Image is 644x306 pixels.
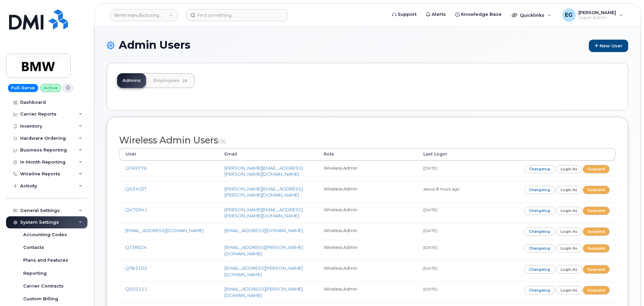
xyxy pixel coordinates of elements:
a: Q470941 [125,207,147,212]
a: Login as [556,165,582,173]
a: QXZ4GET [125,186,147,191]
a: Suspend [583,286,610,294]
a: Suspend [583,165,610,173]
th: Last Login [417,148,516,160]
a: [EMAIL_ADDRESS][DOMAIN_NAME] [125,228,204,233]
a: [EMAIL_ADDRESS][DOMAIN_NAME] [224,228,303,233]
a: Suspend [583,244,610,253]
a: Admins [117,73,146,88]
a: [EMAIL_ADDRESS][PERSON_NAME][DOMAIN_NAME] [224,245,303,256]
a: Suspend [583,186,610,194]
a: Changelog [524,186,555,194]
a: Changelog [524,244,555,253]
a: Suspend [583,265,610,273]
th: User [119,148,218,160]
a: Login as [556,186,582,194]
a: Q502111 [125,286,147,292]
td: Wireless Admin [318,181,417,202]
a: Suspend [583,227,610,236]
a: QTA9776 [125,165,147,171]
span: 18 [179,78,189,84]
a: [PERSON_NAME][EMAIL_ADDRESS][PERSON_NAME][DOMAIN_NAME] [224,186,303,198]
a: Employees18 [148,73,195,88]
a: Changelog [524,286,555,294]
a: Changelog [524,165,555,173]
small: [DATE] [423,287,437,292]
small: [DATE] [423,266,437,271]
a: QTB3102 [125,265,147,271]
a: [PERSON_NAME][EMAIL_ADDRESS][PERSON_NAME][DOMAIN_NAME] [224,165,303,177]
td: Wireless Admin [318,202,417,223]
th: Role [318,148,417,160]
a: Login as [556,265,582,273]
h2: Wireless Admin Users [119,135,616,145]
small: [DATE] [423,228,437,233]
h1: Admin Users [107,39,628,52]
small: (9) [218,138,226,145]
a: Changelog [524,265,555,273]
td: Wireless Admin [318,281,417,302]
a: QT38024 [125,245,147,250]
a: Login as [556,207,582,215]
a: [EMAIL_ADDRESS][PERSON_NAME][DOMAIN_NAME] [224,265,303,277]
td: Wireless Admin [318,223,417,240]
td: Wireless Admin [318,240,417,261]
a: Login as [556,286,582,294]
small: [DATE] [423,245,437,250]
td: Wireless Admin [318,261,417,281]
a: Login as [556,227,582,236]
a: Suspend [583,207,610,215]
small: about 8 hours ago [423,186,459,191]
a: [EMAIL_ADDRESS][PERSON_NAME][DOMAIN_NAME] [224,286,303,298]
small: [DATE] [423,207,437,212]
a: [PERSON_NAME][EMAIL_ADDRESS][PERSON_NAME][DOMAIN_NAME] [224,207,303,219]
td: Wireless Admin [318,161,417,181]
th: Email [218,148,318,160]
a: Login as [556,244,582,253]
small: [DATE] [423,166,437,171]
a: Changelog [524,227,555,236]
a: New User [589,40,628,52]
a: Changelog [524,207,555,215]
